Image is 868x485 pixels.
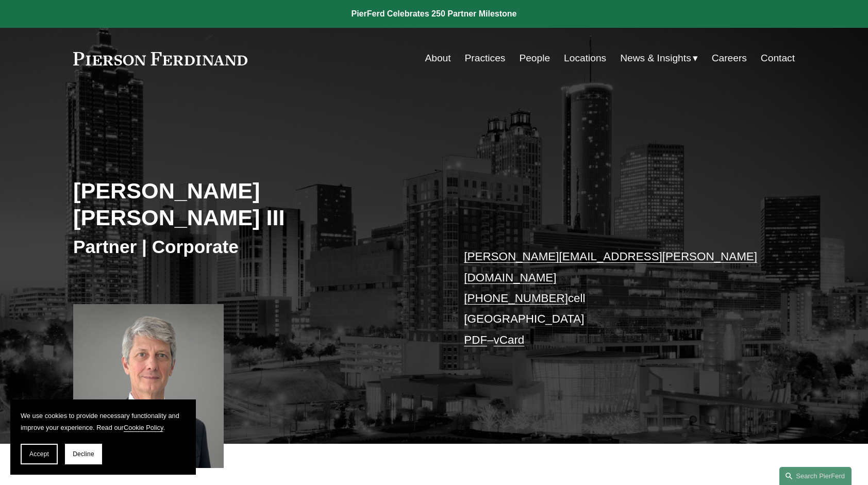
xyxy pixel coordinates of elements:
[29,450,49,458] span: Accept
[564,48,606,68] a: Locations
[73,177,434,231] h2: [PERSON_NAME] [PERSON_NAME] III
[21,444,58,464] button: Accept
[712,48,747,68] a: Careers
[620,49,691,68] span: News & Insights
[494,333,525,346] a: vCard
[620,48,698,68] a: folder dropdown
[21,410,186,433] p: We use cookies to provide necessary functionality and improve your experience. Read our .
[519,48,550,68] a: People
[779,467,852,485] a: Search this site
[464,292,568,305] a: [PHONE_NUMBER]
[465,48,506,68] a: Practices
[464,333,487,346] a: PDF
[10,399,196,475] section: Cookie banner
[464,250,757,283] a: [PERSON_NAME][EMAIL_ADDRESS][PERSON_NAME][DOMAIN_NAME]
[464,246,764,350] p: cell [GEOGRAPHIC_DATA] –
[124,424,163,431] a: Cookie Policy
[73,236,434,258] h3: Partner | Corporate
[761,48,795,68] a: Contact
[65,444,102,464] button: Decline
[73,450,94,458] span: Decline
[425,48,450,68] a: About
